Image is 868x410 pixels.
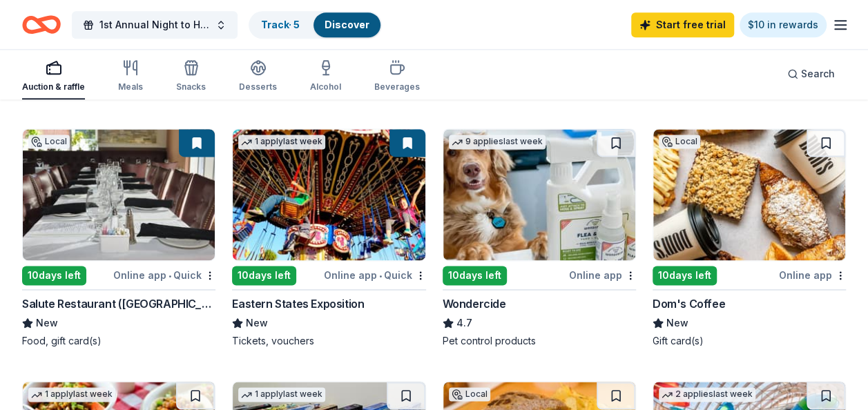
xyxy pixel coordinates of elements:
[113,266,215,284] div: Online app Quick
[22,81,85,92] div: Auction & raffle
[246,315,268,331] span: New
[232,128,425,348] a: Image for Eastern States Exposition1 applylast week10days leftOnline app•QuickEastern States Expo...
[324,266,426,284] div: Online app Quick
[776,60,846,88] button: Search
[28,387,115,402] div: 1 apply last week
[740,12,827,37] a: $10 in rewards
[801,66,835,82] span: Search
[374,54,420,99] button: Beverages
[239,54,277,99] button: Desserts
[233,129,425,260] img: Image for Eastern States Exposition
[22,128,215,348] a: Image for Salute Restaurant (Hatford)Local10days leftOnline app•QuickSalute Restaurant ([GEOGRAPH...
[443,266,507,285] div: 10 days left
[456,315,472,331] span: 4.7
[449,135,546,149] div: 9 applies last week
[659,387,755,402] div: 2 applies last week
[176,54,206,99] button: Snacks
[118,54,143,99] button: Meals
[261,19,300,30] a: Track· 5
[118,81,143,92] div: Meals
[659,135,700,148] div: Local
[443,295,506,312] div: Wondercide
[310,54,341,99] button: Alcohol
[631,12,734,37] a: Start free trial
[238,135,325,149] div: 1 apply last week
[22,54,85,99] button: Auction & raffle
[653,295,725,312] div: Dom's Coffee
[99,17,210,33] span: 1st Annual Night to Honor Gala
[653,128,846,348] a: Image for Dom's CoffeeLocal10days leftOnline appDom's CoffeeNewGift card(s)
[22,266,86,285] div: 10 days left
[374,81,420,92] div: Beverages
[249,11,382,39] button: Track· 5Discover
[310,81,341,92] div: Alcohol
[23,129,215,260] img: Image for Salute Restaurant (Hatford)
[239,81,277,92] div: Desserts
[325,19,369,30] a: Discover
[176,81,206,92] div: Snacks
[22,295,215,312] div: Salute Restaurant ([GEOGRAPHIC_DATA])
[36,315,58,331] span: New
[232,295,364,312] div: Eastern States Exposition
[238,387,325,402] div: 1 apply last week
[168,270,171,281] span: •
[449,387,490,401] div: Local
[72,11,238,39] button: 1st Annual Night to Honor Gala
[779,266,846,284] div: Online app
[232,334,425,348] div: Tickets, vouchers
[569,266,636,284] div: Online app
[443,334,636,348] div: Pet control products
[666,315,688,331] span: New
[22,8,61,41] a: Home
[28,135,70,148] div: Local
[22,334,215,348] div: Food, gift card(s)
[379,270,382,281] span: •
[653,129,845,260] img: Image for Dom's Coffee
[443,129,635,260] img: Image for Wondercide
[653,266,717,285] div: 10 days left
[443,128,636,348] a: Image for Wondercide9 applieslast week10days leftOnline appWondercide4.7Pet control products
[232,266,296,285] div: 10 days left
[653,334,846,348] div: Gift card(s)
